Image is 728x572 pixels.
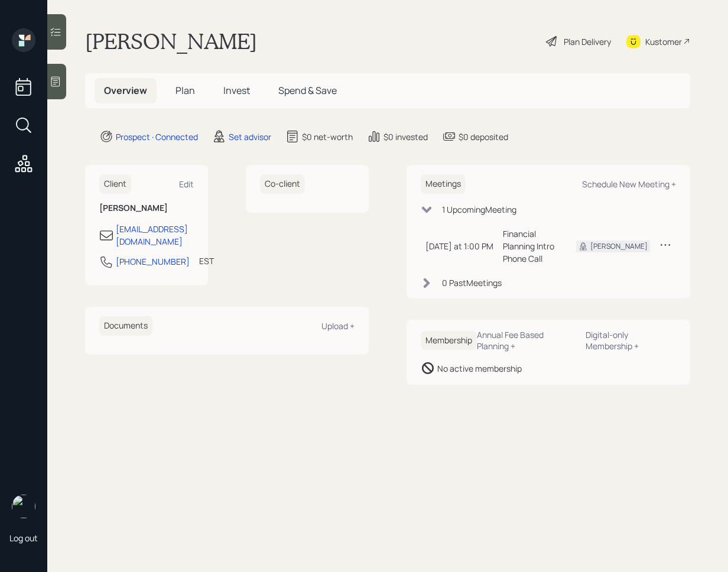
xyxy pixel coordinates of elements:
div: Plan Delivery [564,35,611,48]
div: [PERSON_NAME] [590,241,648,252]
div: Log out [9,532,38,544]
div: Set advisor [229,131,271,143]
div: Edit [179,178,194,190]
div: $0 deposited [459,131,508,143]
div: No active membership [437,362,522,375]
div: Prospect · Connected [116,131,198,143]
div: [PHONE_NUMBER] [116,255,190,268]
div: [DATE] at 1:00 PM [425,240,493,252]
div: Digital-only Membership + [586,329,676,352]
h6: Co-client [260,174,305,194]
h6: Membership [421,331,477,350]
div: Schedule New Meeting + [582,178,676,190]
div: EST [199,255,214,267]
div: Kustomer [645,35,682,48]
h6: Documents [99,316,152,336]
h6: Meetings [421,174,466,194]
div: $0 invested [383,131,428,143]
span: Overview [104,84,147,97]
div: 0 Past Meeting s [442,277,502,289]
div: $0 net-worth [302,131,353,143]
div: [EMAIL_ADDRESS][DOMAIN_NAME] [116,223,194,248]
div: 1 Upcoming Meeting [442,203,516,216]
h6: [PERSON_NAME] [99,203,194,213]
h1: [PERSON_NAME] [85,28,257,54]
h6: Client [99,174,131,194]
span: Plan [175,84,195,97]
div: Annual Fee Based Planning + [477,329,576,352]
span: Invest [223,84,250,97]
img: retirable_logo.png [12,495,35,518]
div: Upload + [321,320,355,331]
span: Spend & Save [278,84,337,97]
div: Financial Planning Intro Phone Call [503,227,557,265]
